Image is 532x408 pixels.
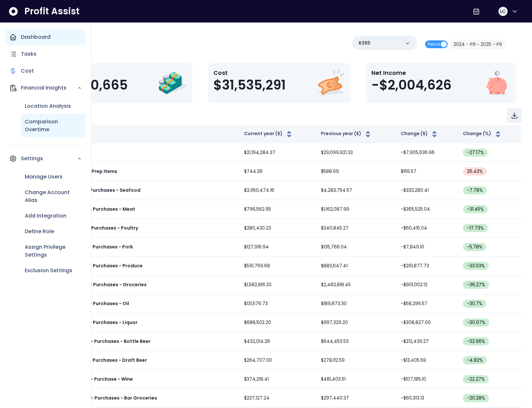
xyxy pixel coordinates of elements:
[25,118,82,134] p: Comparison Overtime
[65,300,129,307] p: 5015-000 - Purchases - Oil
[482,68,511,98] img: Net Income
[316,294,395,313] td: $189,873.30
[316,219,395,238] td: $340,845.27
[21,67,34,75] p: Cost
[395,181,458,200] td: -$333,280.41
[316,332,395,351] td: $644,453.53
[239,143,316,162] td: $21,194,284.37
[25,212,66,220] p: Add Integration
[65,187,140,194] p: 5011-001 - Purchases - Seafood
[239,257,316,275] td: $591,769.68
[467,244,482,250] span: -5.78 %
[321,130,372,138] button: Previous year ($)
[65,319,137,326] p: 5021-000 - Purchases - Liquor
[467,262,485,269] span: -33.03 %
[401,130,439,138] button: Change ($)
[239,181,316,200] td: $3,950,474.16
[316,275,395,294] td: $2,483,818.45
[467,149,484,156] span: -27.17 %
[507,108,522,122] button: Download
[467,168,483,175] span: 26.43 %
[25,228,54,235] p: Define Role
[316,370,395,389] td: $481,403.51
[239,219,316,238] td: $280,430.23
[428,40,440,48] span: Period
[467,338,485,345] span: -32.96 %
[316,238,395,257] td: $135,766.04
[65,281,147,288] p: 5014-000 - Purchases - Groceries
[467,376,485,383] span: -22.27 %
[21,33,50,41] p: Dashboard
[450,39,505,49] button: 2024 - P9 ~ 2025 - P9
[65,262,143,269] p: 5013-000 - Purchases - Produce
[395,370,458,389] td: -$107,185.10
[24,6,79,17] span: Profit Assist
[371,68,452,77] p: Net Income
[65,225,138,232] p: 5012-001 - Purchases - Poultry
[467,187,483,194] span: -7.78 %
[316,68,345,98] img: Cost
[65,395,157,401] p: 5024-000 - Purchases - Bar Groceries
[316,181,395,200] td: $4,283,754.57
[467,206,484,213] span: -31.45 %
[395,351,458,370] td: -$13,405.59
[316,389,395,408] td: $297,440.37
[395,257,458,275] td: -$291,877.73
[239,351,316,370] td: $264,707.00
[213,77,286,93] span: $31,535,291
[239,275,316,294] td: $1,582,816.33
[158,68,187,98] img: Revenue
[395,219,458,238] td: -$60,415.04
[239,162,316,181] td: $744.26
[467,300,482,307] span: -30.7 %
[395,389,458,408] td: -$60,313.13
[65,338,151,345] p: 5022-000 - Purchases - Bottle Beer
[395,162,458,181] td: $155.57
[467,357,483,364] span: -4.82 %
[316,162,395,181] td: $588.69
[25,267,72,274] p: Exclusion Settings
[463,130,502,138] button: Change (%)
[239,332,316,351] td: $432,014.26
[467,281,485,288] span: -36.27 %
[359,40,370,47] p: R365
[239,238,316,257] td: $127,916.94
[239,370,316,389] td: $374,218.41
[213,68,286,77] p: Cost
[25,173,63,181] p: Manage Users
[395,238,458,257] td: -$7,849.10
[65,357,147,364] p: 5022-001 - Purchases - Draft Beer
[316,257,395,275] td: $883,647.41
[239,389,316,408] td: $237,127.24
[316,143,395,162] td: $29,099,921.33
[239,294,316,313] td: $131,576.73
[467,225,484,232] span: -17.73 %
[500,8,506,15] span: LC
[316,200,395,219] td: $1,162,087.99
[395,200,458,219] td: -$365,525.04
[395,332,458,351] td: -$212,439.27
[25,189,82,204] p: Change Account Alias
[65,206,135,213] p: 5012-000 - Purchases - Meat
[316,351,395,370] td: $278,112.59
[65,168,117,175] p: 5010-001 - Prep Items
[316,313,395,332] td: $997,329.20
[21,155,77,162] p: Settings
[244,130,293,138] button: Current year ($)
[467,319,485,326] span: -30.97 %
[395,143,458,162] td: -$7,905,636.96
[395,313,458,332] td: -$308,827.00
[65,376,133,383] p: 5023-000 - Purchase - Wine
[25,102,71,110] p: Location Analysis
[25,243,82,259] p: Assign Privilege Settings
[65,244,133,250] p: 5012-002 - Purchases - Pork
[21,84,77,92] p: Financial Insights
[21,50,36,58] p: Tasks
[395,275,458,294] td: -$901,002.12
[239,313,316,332] td: $688,502.20
[371,77,452,93] span: -$2,004,626
[239,200,316,219] td: $796,562.95
[467,395,485,401] span: -20.28 %
[395,294,458,313] td: -$58,296.57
